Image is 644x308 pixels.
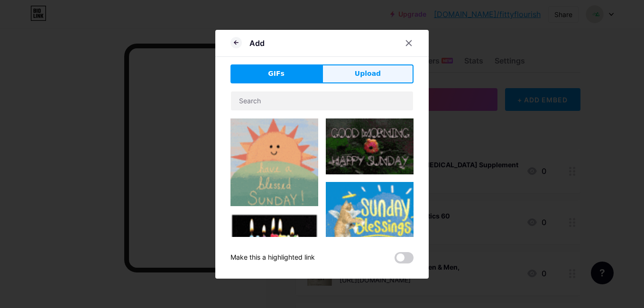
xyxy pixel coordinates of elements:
span: Upload [355,69,381,79]
input: Search [231,91,413,110]
img: Gihpy [326,182,414,249]
img: Gihpy [230,214,318,277]
div: Make this a highlighted link [230,252,315,263]
span: GIFs [268,69,285,79]
img: Gihpy [230,118,318,206]
img: Gihpy [326,118,414,174]
button: Upload [322,64,414,83]
div: Add [249,37,265,49]
button: GIFs [230,64,322,83]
